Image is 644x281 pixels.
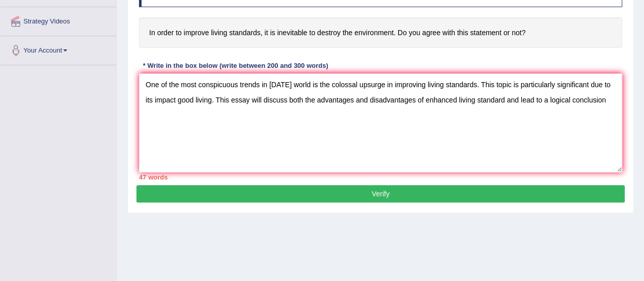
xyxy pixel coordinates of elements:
div: * Write in the box below (write between 200 and 300 words) [139,61,332,70]
a: Strategy Videos [1,7,117,33]
div: 47 words [139,172,622,182]
h4: In order to improve living standards, it is inevitable to destroy the environment. Do you agree w... [139,17,622,48]
button: Verify [136,185,625,202]
a: Your Account [1,36,117,62]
